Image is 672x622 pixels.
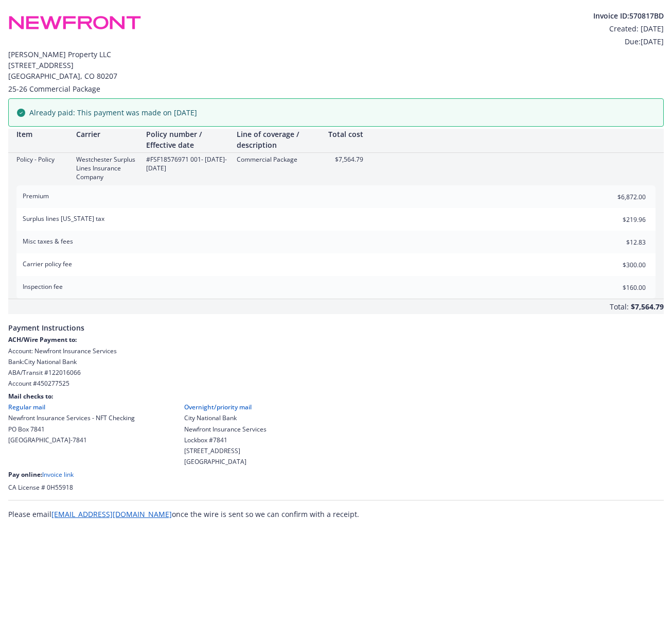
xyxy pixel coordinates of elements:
div: Account: Newfront Insurance Services [8,347,664,355]
div: Mail checks to: [8,392,664,401]
div: Total cost [327,129,363,140]
input: 0.00 [585,257,652,272]
span: [PERSON_NAME] Property LLC [STREET_ADDRESS] [GEOGRAPHIC_DATA] , CO 80207 [8,49,664,81]
input: 0.00 [585,189,652,204]
span: Surplus lines [US_STATE] tax [23,214,104,223]
div: Regular mail [8,403,135,411]
a: Invoice link [42,470,74,479]
div: 25-26 Commercial Package [8,83,664,94]
div: Westchester Surplus Lines Insurance Company [76,155,138,181]
div: Lockbox #7841 [184,436,267,444]
div: Total: [610,301,629,314]
div: City National Bank [184,413,267,422]
span: Pay online: [8,470,42,479]
div: ACH/Wire Payment to: [8,335,664,344]
div: Bank: City National Bank [8,357,664,366]
div: CA License # 0H55918 [8,483,664,492]
div: Account # 450277525 [8,379,664,388]
div: Carrier [76,129,138,140]
div: Item [16,129,68,140]
div: Created: [DATE] [593,23,664,34]
div: #FSF18576971 001 - [DATE]-[DATE] [146,155,228,172]
div: PO Box 7841 [8,425,135,434]
div: Commercial Package [237,155,319,164]
div: Policy number / Effective date [146,129,228,150]
input: 0.00 [585,280,652,295]
a: [EMAIL_ADDRESS][DOMAIN_NAME] [51,509,172,519]
div: Invoice ID: 570817BD [593,10,664,21]
span: Payment Instructions [8,314,664,335]
div: Newfront Insurance Services [184,425,267,434]
div: [GEOGRAPHIC_DATA]-7841 [8,436,135,444]
span: Premium [23,192,49,200]
input: 0.00 [585,234,652,250]
div: [STREET_ADDRESS] [184,446,267,455]
div: [GEOGRAPHIC_DATA] [184,457,267,466]
div: Newfront Insurance Services - NFT Checking [8,413,135,422]
span: Misc taxes & fees [23,237,73,246]
div: ABA/Transit # 122016066 [8,368,664,377]
input: 0.00 [585,212,652,227]
div: Policy - Policy [16,155,68,164]
div: Please email once the wire is sent so we can confirm with a receipt. [8,509,664,520]
div: $7,564.79 [631,299,664,314]
div: Due: [DATE] [593,36,664,47]
span: Already paid: This payment was made on [DATE] [29,107,197,118]
span: Carrier policy fee [23,260,72,268]
span: Inspection fee [23,282,63,291]
div: Overnight/priority mail [184,403,267,411]
div: Line of coverage / description [237,129,319,150]
div: $7,564.79 [327,155,363,164]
